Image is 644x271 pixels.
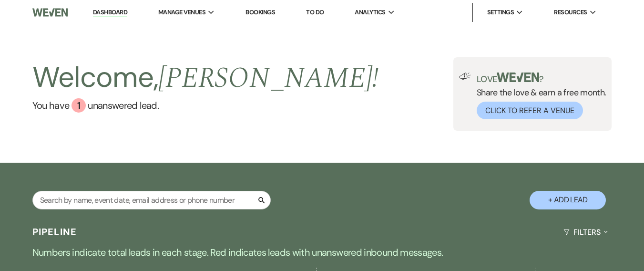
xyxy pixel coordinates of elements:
[32,57,379,98] h2: Welcome,
[530,191,606,209] button: + Add Lead
[32,191,271,209] input: Search by name, event date, email address or phone number
[355,8,385,17] span: Analytics
[306,8,324,16] a: To Do
[32,225,77,239] h3: Pipeline
[158,8,205,17] span: Manage Venues
[497,73,539,82] img: weven-logo-green.svg
[560,219,612,245] button: Filters
[245,8,275,16] a: Bookings
[477,73,606,83] p: Love ?
[487,8,514,17] span: Settings
[459,73,471,80] img: loud-speaker-illustration.svg
[32,98,379,113] a: You have 1 unanswered lead.
[72,98,86,113] div: 1
[93,8,127,17] a: Dashboard
[32,2,68,22] img: Weven Logo
[471,73,606,119] div: Share the love & earn a free month.
[477,102,583,119] button: Click to Refer a Venue
[554,8,587,17] span: Resources
[158,56,378,100] span: [PERSON_NAME] !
